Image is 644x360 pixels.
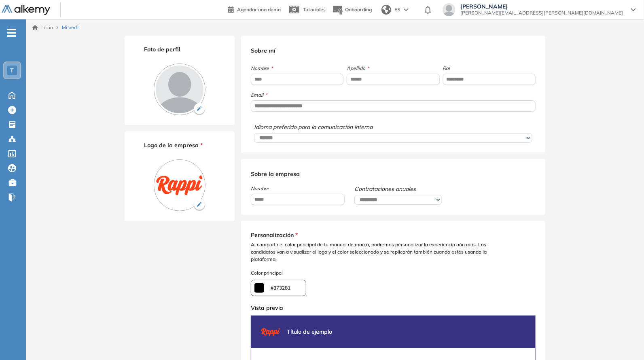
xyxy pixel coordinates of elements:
[303,6,326,13] span: Tutoriales
[347,65,439,72] span: Apellido
[404,8,409,11] img: arrow
[251,185,345,192] span: Nombre
[254,123,536,131] span: Idioma preferido para la comunicación interna
[261,322,280,342] img: PROFILE_MENU_LOGO_USER
[251,65,343,72] span: Nombre
[354,185,445,193] span: Contrataciones anuales
[11,67,14,74] span: T
[251,304,283,311] span: Vista previa
[251,269,536,277] span: Color principal
[394,6,400,13] span: ES
[2,5,50,15] img: Logo
[237,6,281,13] span: Agendar una demo
[251,164,300,178] span: Sobre la empresa
[62,24,80,31] span: Mi perfil
[251,40,275,54] span: Sobre mí
[287,328,332,335] span: Título de ejemplo
[604,321,644,360] iframe: Chat Widget
[443,65,536,72] span: Rol
[460,10,623,16] span: [PERSON_NAME][EMAIL_ADDRESS][PERSON_NAME][DOMAIN_NAME]
[193,103,205,115] img: Ícono de lapiz de edición
[154,159,205,211] img: PROFILE_MENU_LOGO_COMPANY
[251,91,536,99] span: Email
[32,24,53,31] a: Inicio
[154,64,205,115] img: PROFILE_MENU_LOGO_USER
[460,3,623,10] span: [PERSON_NAME]
[332,1,372,19] button: Onboarding
[193,199,205,211] img: Ícono de lapiz de edición
[345,6,372,13] span: Onboarding
[381,5,391,15] img: world
[228,4,281,14] a: Agendar una demo
[144,45,180,54] span: Foto de perfil
[7,32,16,34] i: -
[251,241,516,263] span: Al compartir el color principal de tu manual de marca, podremos personalizar la experiencia aún m...
[271,284,290,292] span: #373281
[251,231,294,239] span: Personalización
[144,141,199,150] span: Logo de la empresa
[604,321,644,360] div: Widget de chat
